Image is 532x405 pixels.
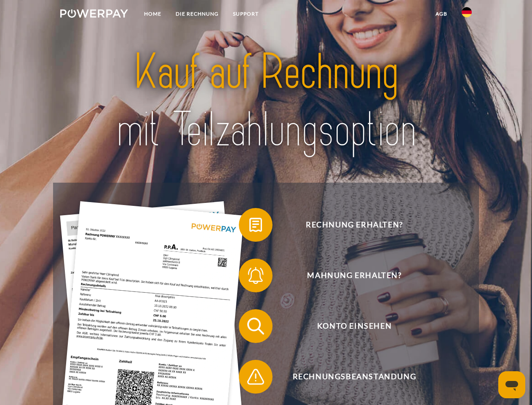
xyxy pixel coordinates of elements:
img: qb_warning.svg [245,366,266,387]
span: Rechnungsbeanstandung [251,360,457,394]
button: Mahnung erhalten? [239,259,458,292]
iframe: Schaltfläche zum Öffnen des Messaging-Fensters [498,371,525,398]
a: DIE RECHNUNG [168,6,226,22]
span: Mahnung erhalten? [251,259,457,292]
a: Home [137,6,168,22]
img: qb_search.svg [245,316,266,337]
span: Konto einsehen [251,309,457,343]
img: title-powerpay_de.svg [80,40,452,162]
button: Rechnungsbeanstandung [239,360,458,394]
img: qb_bill.svg [245,214,266,235]
button: Rechnung erhalten? [239,208,458,242]
img: logo-powerpay-white.svg [60,9,128,18]
span: Rechnung erhalten? [251,208,457,242]
a: SUPPORT [226,6,266,22]
img: qb_bell.svg [245,265,266,286]
a: agb [428,6,454,22]
img: de [462,7,472,17]
button: Konto einsehen [239,309,458,343]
